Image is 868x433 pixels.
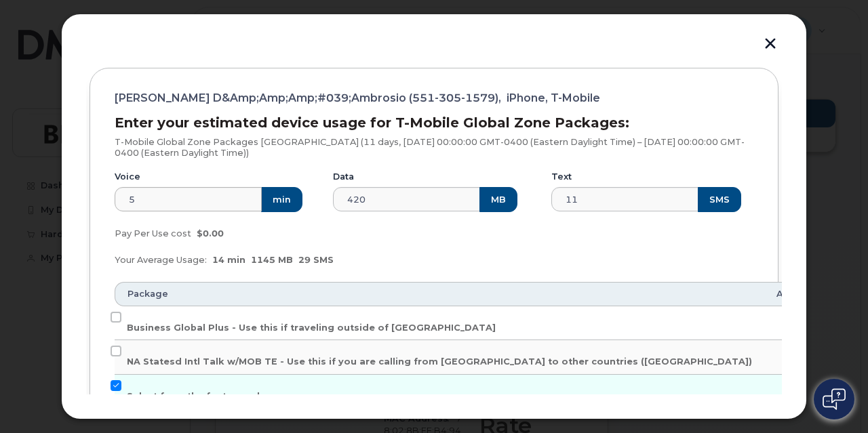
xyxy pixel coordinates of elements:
span: 14 min [212,255,245,265]
img: Open chat [823,388,846,410]
span: NA Statesd Intl Talk w/MOB TE - Use this if you are calling from [GEOGRAPHIC_DATA] to other count... [127,356,752,367]
th: Package [115,282,764,306]
span: Your Average Usage: [115,255,207,265]
span: 29 SMS [298,255,334,265]
span: [PERSON_NAME] D&Amp;Amp;Amp;#039;Ambrosio (551-305-1579), [115,93,501,104]
span: $0.00 [197,228,224,239]
span: Select from the features above [127,391,281,401]
label: Text [551,171,572,182]
span: 1145 MB [251,255,293,265]
p: T-Mobile Global Zone Packages [GEOGRAPHIC_DATA] (11 days, [DATE] 00:00:00 GMT-0400 (Eastern Dayli... [115,137,753,158]
button: MB [479,187,517,211]
button: SMS [698,187,741,211]
span: Pay Per Use cost [115,228,191,239]
h3: Enter your estimated device usage for T-Mobile Global Zone Packages: [115,115,753,130]
th: Amount [764,282,827,306]
span: Business Global Plus - Use this if traveling outside of [GEOGRAPHIC_DATA] [127,323,496,333]
label: Data [333,171,354,182]
span: iPhone, T-Mobile [507,93,600,104]
button: min [261,187,302,211]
